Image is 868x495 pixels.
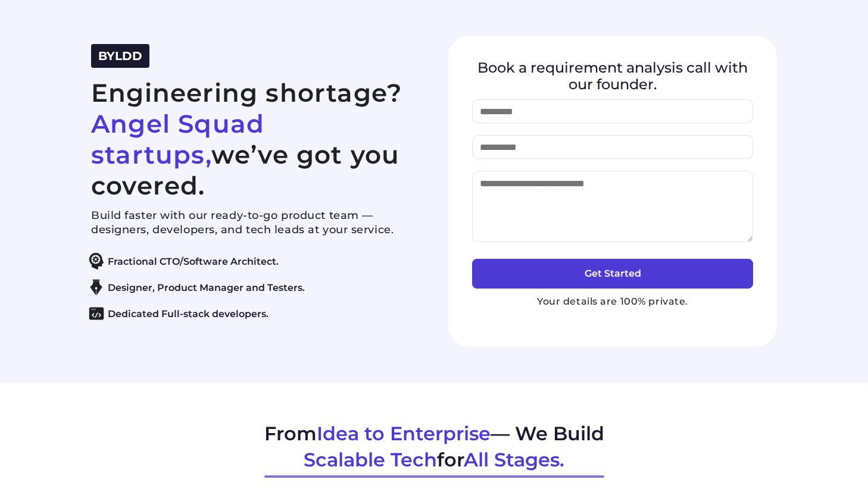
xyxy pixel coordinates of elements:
[472,295,753,309] p: Your details are 100% private.
[85,253,414,270] li: Fractional CTO/Software Architect.
[85,279,414,296] li: Designer, Product Manager and Testers.
[98,51,142,62] a: BYLDD
[98,49,142,63] span: BYLDD
[91,108,264,170] span: Angel Squad startups,
[317,422,491,445] span: Idea to Enterprise
[472,259,753,289] button: Get Started
[464,448,564,471] span: All Stages.
[304,448,437,471] span: Scalable Tech
[85,305,414,322] li: Dedicated Full-stack developers.
[472,59,753,92] h4: Book a requirement analysis call with our founder.
[91,77,420,201] h2: Engineering shortage? we’ve got you covered.
[91,208,420,237] p: Build faster with our ready-to-go product team — designers, developers, and tech leads at your se...
[264,421,604,473] h2: From — We Build for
